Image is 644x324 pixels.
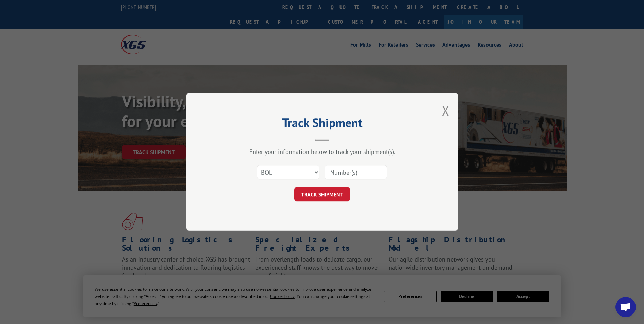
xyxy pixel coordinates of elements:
[220,148,424,156] div: Enter your information below to track your shipment(s).
[325,165,387,180] input: Number(s)
[220,118,424,131] h2: Track Shipment
[442,102,449,120] button: Close modal
[294,187,350,202] button: TRACK SHIPMENT
[615,297,636,317] div: Open chat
